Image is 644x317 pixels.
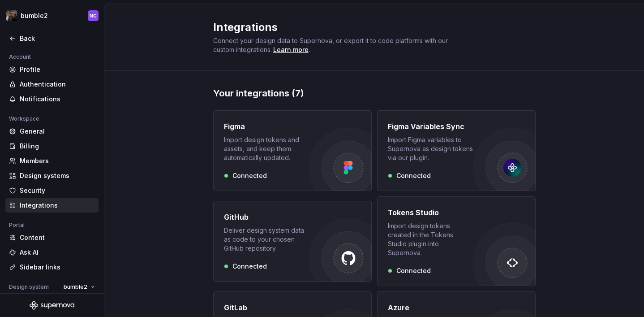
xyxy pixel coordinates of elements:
[20,263,95,272] div: Sidebar links
[5,198,99,213] a: Integrations
[20,201,95,210] div: Integrations
[224,135,309,162] div: Import design tokens and assets, and keep them automatically updated.
[388,135,473,162] div: Import Figma variables to Supernova as design tokens via our plugin.
[5,260,99,274] a: Sidebar links
[5,230,99,245] a: Content
[5,52,34,62] div: Account
[273,45,309,54] a: Learn more
[20,233,95,242] div: Content
[377,196,536,286] button: Tokens StudioImport design tokens created in the Tokens Studio plugin into Supernova.Connected
[20,80,95,89] div: Authentication
[272,47,310,53] span: .
[5,154,99,168] a: Members
[388,121,464,132] h4: Figma Variables Sync
[377,110,536,191] button: Figma Variables SyncImport Figma variables to Supernova as design tokens via our plugin.Connected
[20,142,95,151] div: Billing
[388,221,473,257] div: Import design tokens created in the Tokens Studio plugin into Supernova.
[20,248,95,257] div: Ask AI
[20,127,95,136] div: General
[388,207,439,218] h4: Tokens Studio
[20,186,95,195] div: Security
[224,302,247,313] h4: GitLab
[224,226,309,253] div: Deliver design system data as code to your chosen GitHub repository.
[90,12,97,19] div: NC
[6,10,17,21] img: 6406f678-1b55-468d-98ac-69dd53595fce.png
[30,301,74,310] svg: Supernova Logo
[5,139,99,153] a: Billing
[5,77,99,91] a: Authentication
[5,62,99,77] a: Profile
[5,169,99,183] a: Design systems
[213,110,372,191] button: FigmaImport design tokens and assets, and keep them automatically updated.Connected
[224,212,249,222] h4: GitHub
[20,156,95,165] div: Members
[64,283,87,291] span: bumble2
[388,302,409,313] h4: Azure
[20,171,95,180] div: Design systems
[5,292,99,307] a: General
[5,124,99,139] a: General
[5,220,28,230] div: Portal
[213,20,525,35] h2: Integrations
[5,245,99,260] a: Ask AI
[21,11,48,20] div: bumble2
[5,92,99,106] a: Notifications
[224,121,245,132] h4: Figma
[20,34,95,43] div: Back
[5,31,99,46] a: Back
[213,87,536,100] h2: Your integrations (7)
[20,95,95,104] div: Notifications
[20,65,95,74] div: Profile
[213,196,372,286] button: GitHubDeliver design system data as code to your chosen GitHub repository.Connected
[5,183,99,198] a: Security
[213,37,450,53] span: Connect your design data to Supernova, or export it to code platforms with our custom integrations.
[5,113,43,124] div: Workspace
[2,6,102,26] button: bumble2NC
[5,282,52,292] div: Design system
